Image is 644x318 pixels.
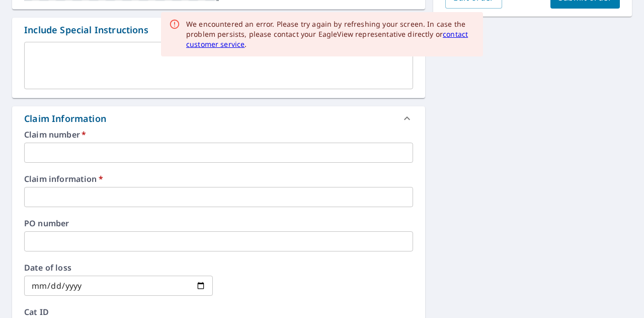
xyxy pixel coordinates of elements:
[24,131,413,139] label: Claim number
[24,219,413,227] label: PO number
[24,308,413,316] label: Cat ID
[186,19,475,49] div: We encountered an error. Please try again by refreshing your screen. In case the problem persists...
[24,175,413,183] label: Claim information
[12,18,425,42] div: Include Special Instructions
[12,106,425,131] div: Claim Information
[24,112,106,125] div: Claim Information
[24,23,148,37] div: Include Special Instructions
[186,29,468,49] a: contact customer service
[24,264,213,272] label: Date of loss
